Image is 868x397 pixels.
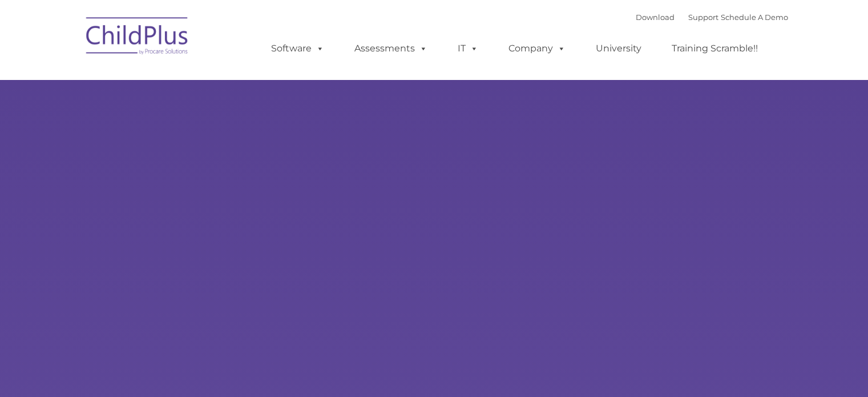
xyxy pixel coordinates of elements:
[636,13,675,22] a: Download
[636,13,788,22] font: |
[260,37,336,60] a: Software
[660,37,769,60] a: Training Scramble!!
[446,37,490,60] a: IT
[497,37,577,60] a: Company
[343,37,439,60] a: Assessments
[688,13,718,22] a: Support
[584,37,653,60] a: University
[721,13,788,22] a: Schedule A Demo
[80,9,195,66] img: ChildPlus by Procare Solutions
